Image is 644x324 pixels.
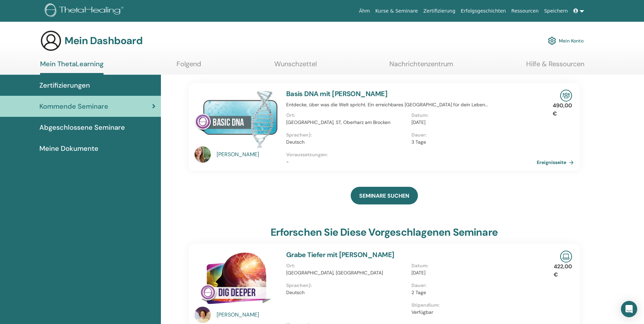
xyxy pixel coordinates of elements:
a: Zertifizierung [421,5,458,17]
p: [DATE] [411,119,533,126]
img: default.jpg [195,146,211,163]
span: SEMINARE SUCHEN [359,192,409,199]
h3: Mein Dashboard [65,35,143,47]
p: Entdecke, über was die Welt spricht. Ein erreichbares [GEOGRAPHIC_DATA] für dein Leben... [286,101,537,108]
span: Kommende Seminare [39,101,108,111]
img: Grabe Tiefer [195,251,278,309]
p: 3 Tage [411,139,533,146]
img: cog.svg [548,35,556,47]
a: Grabe Tiefer mit [PERSON_NAME] [286,250,394,259]
p: Ort : [286,112,407,119]
a: Kurse & Seminare [373,5,421,17]
p: Sprachen) : [286,131,407,139]
a: Ressourcen [509,5,541,17]
p: 2 Tage [411,289,533,296]
p: Deutsch [286,139,407,146]
a: SEMINARE SUCHEN [351,187,418,204]
a: Mein Konto [548,33,584,48]
a: Folgend [177,60,201,73]
p: 490,00 € [553,102,572,118]
img: Basis DNA [195,90,278,148]
a: Mein ThetaLearning [40,60,104,75]
p: Voraussetzungen : [286,151,537,158]
h3: Erforschen Sie diese vorgeschlagenen Seminare [271,226,498,238]
p: [GEOGRAPHIC_DATA], ST, Oberharz am Brocken [286,119,407,126]
p: Ort : [286,262,407,269]
p: - [286,158,537,165]
a: Basis DNA mit [PERSON_NAME] [286,89,388,98]
a: Wunschzettel [274,60,317,73]
p: Sprachen) : [286,282,407,289]
p: [GEOGRAPHIC_DATA], [GEOGRAPHIC_DATA] [286,269,407,276]
p: Stipendium : [411,302,533,309]
a: Ähm [356,5,372,17]
font: Mein Konto [559,38,584,44]
p: [DATE] [411,269,533,276]
p: Dauer : [411,282,533,289]
p: Datum : [411,112,533,119]
span: Abgeschlossene Seminare [39,122,125,132]
a: Nachrichtenzentrum [389,60,453,73]
p: Verfügbar [411,309,533,316]
img: In-Person Seminar [560,90,572,102]
img: logo.png [45,3,126,19]
a: Ereignisseite [537,157,576,167]
div: Öffnen Sie den Intercom Messenger [621,301,637,317]
p: 422,00 € [554,263,572,279]
img: Live Online Seminar [560,251,572,263]
p: Datum : [411,262,533,269]
a: Speichern [541,5,571,17]
a: [PERSON_NAME] [217,311,279,319]
a: [PERSON_NAME] [217,150,279,159]
span: Meine Dokumente [39,143,98,154]
a: Erfolgsgeschichten [458,5,509,17]
span: Zertifizierungen [39,80,90,90]
p: Dauer : [411,131,533,139]
a: Hilfe & Ressourcen [526,60,584,73]
img: generic-user-icon.jpg [40,30,62,52]
img: default.jpg [195,307,211,323]
p: Deutsch [286,289,407,296]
